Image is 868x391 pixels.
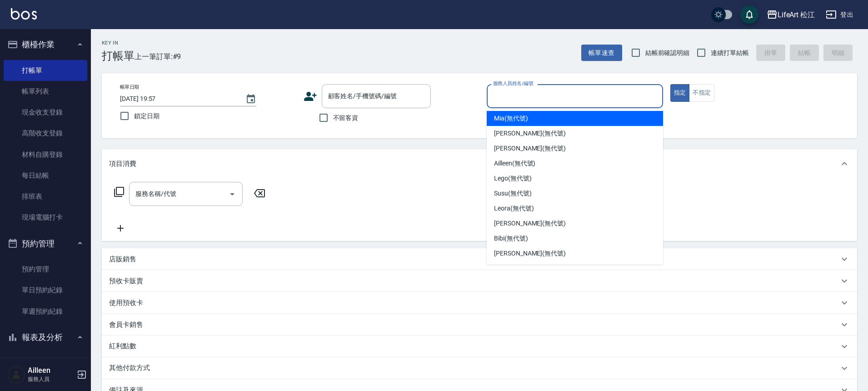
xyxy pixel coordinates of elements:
[109,298,143,308] p: 使用預收卡
[120,84,139,90] label: 帳單日期
[4,81,87,102] a: 帳單列表
[134,111,160,121] span: 鎖定日期
[4,123,87,144] a: 高階收支登錄
[11,8,37,20] img: Logo
[102,314,857,336] div: 會員卡銷售
[135,51,181,62] span: 上一筆訂單:#9
[4,207,87,228] a: 現場電腦打卡
[333,113,359,123] span: 不留客資
[4,33,87,56] button: 櫃檯作業
[7,366,25,384] img: Person
[494,219,566,228] span: [PERSON_NAME] (無代號)
[581,45,622,61] button: 帳單速查
[494,189,532,198] span: Susu (無代號)
[109,276,143,286] p: 預收卡販賣
[494,234,528,243] span: Bibi (無代號)
[109,159,136,169] p: 項目消費
[494,174,532,183] span: Lego (無代號)
[225,187,239,201] button: Open
[778,9,815,20] div: LifeArt 松江
[4,186,87,207] a: 排班表
[670,84,690,102] button: 指定
[102,357,857,379] div: 其他付款方式
[102,248,857,270] div: 店販銷售
[689,84,714,102] button: 不指定
[4,326,87,349] button: 報表及分析
[4,301,87,322] a: 單週預約紀錄
[109,363,155,373] p: 其他付款方式
[109,255,136,264] p: 店販銷售
[645,48,690,58] span: 結帳前確認明細
[102,270,857,292] div: 預收卡販賣
[4,259,87,280] a: 預約管理
[4,280,87,301] a: 單日預約紀錄
[494,204,534,213] span: Leora (無代號)
[494,129,566,138] span: [PERSON_NAME] (無代號)
[109,320,143,330] p: 會員卡銷售
[4,232,87,256] button: 預約管理
[4,102,87,123] a: 現金收支登錄
[102,292,857,314] div: 使用預收卡
[740,5,758,24] button: save
[4,60,87,81] a: 打帳單
[102,40,135,46] h2: Key In
[494,144,566,153] span: [PERSON_NAME] (無代號)
[102,50,135,62] h3: 打帳單
[4,165,87,186] a: 每日結帳
[493,80,533,87] label: 服務人員姓名/編號
[102,336,857,357] div: 紅利點數
[711,48,749,58] span: 連續打單結帳
[109,341,141,351] p: 紅利點數
[102,149,857,178] div: 項目消費
[763,5,819,24] button: LifeArt 松江
[120,91,236,106] input: YYYY/MM/DD hh:mm
[822,6,857,23] button: 登出
[4,144,87,165] a: 材料自購登錄
[28,375,74,383] p: 服務人員
[494,159,535,168] span: Ailleen (無代號)
[494,249,566,258] span: [PERSON_NAME] (無代號)
[4,352,87,373] a: 報表目錄
[494,114,528,123] span: Mia (無代號)
[28,366,74,375] h5: Ailleen
[240,88,262,110] button: Choose date, selected date is 2025-10-06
